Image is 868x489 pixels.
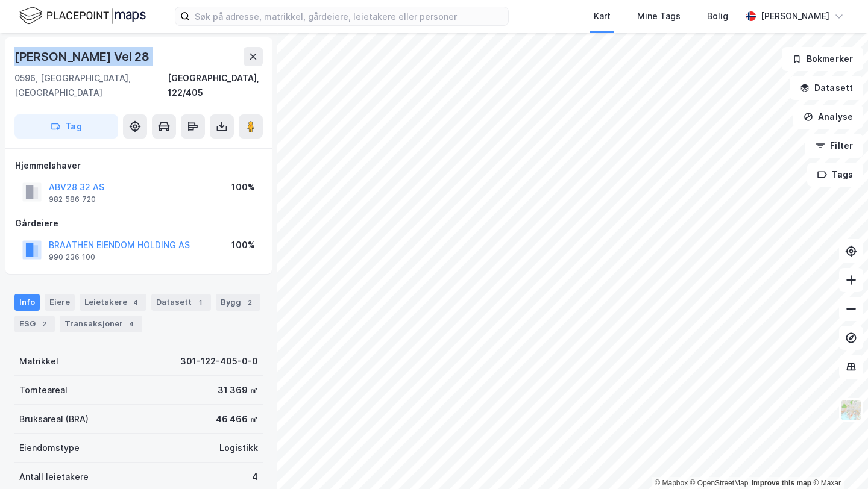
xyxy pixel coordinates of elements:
[807,163,863,187] button: Tags
[15,216,262,231] div: Gårdeiere
[130,296,142,308] div: 4
[219,441,258,455] div: Logistikk
[15,158,262,173] div: Hjemmelshaver
[840,399,863,422] img: Z
[19,412,89,426] div: Bruksareal (BRA)
[19,441,80,455] div: Eiendomstype
[180,354,258,369] div: 301-122-405-0-0
[45,294,75,311] div: Eiere
[594,9,611,23] div: Kart
[808,431,868,489] div: Kontrollprogram for chat
[49,252,95,262] div: 990 236 100
[19,354,58,369] div: Matrikkel
[761,9,829,23] div: [PERSON_NAME]
[151,294,211,311] div: Datasett
[80,294,146,311] div: Leietakere
[19,5,146,26] img: logo.f888ab2527a4732fd821a326f86c7f29.svg
[14,47,152,66] div: [PERSON_NAME] Vei 28
[690,479,749,487] a: OpenStreetMap
[14,294,40,311] div: Info
[252,470,258,484] div: 4
[655,479,688,487] a: Mapbox
[49,195,96,204] div: 982 586 720
[805,134,863,158] button: Filter
[216,294,260,311] div: Bygg
[19,470,89,484] div: Antall leietakere
[194,296,206,308] div: 1
[790,76,863,100] button: Datasett
[14,114,118,139] button: Tag
[14,71,168,100] div: 0596, [GEOGRAPHIC_DATA], [GEOGRAPHIC_DATA]
[244,296,256,308] div: 2
[752,479,811,487] a: Improve this map
[808,431,868,489] iframe: Chat Widget
[793,105,863,129] button: Analyse
[190,7,508,25] input: Søk på adresse, matrikkel, gårdeiere, leietakere eller personer
[19,383,68,397] div: Tomteareal
[637,9,681,23] div: Mine Tags
[168,71,263,100] div: [GEOGRAPHIC_DATA], 122/405
[38,318,50,330] div: 2
[14,316,55,332] div: ESG
[231,180,255,195] div: 100%
[216,412,258,426] div: 46 466 ㎡
[707,9,728,23] div: Bolig
[218,383,258,397] div: 31 369 ㎡
[60,316,142,332] div: Transaksjoner
[125,318,137,330] div: 4
[231,238,255,252] div: 100%
[782,47,863,71] button: Bokmerker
